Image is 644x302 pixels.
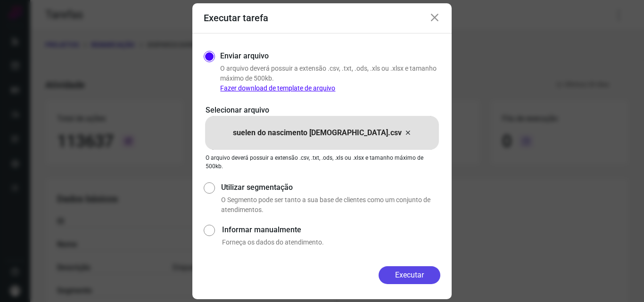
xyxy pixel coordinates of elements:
label: Enviar arquivo [220,50,269,62]
p: O arquivo deverá possuir a extensão .csv, .txt, .ods, .xls ou .xlsx e tamanho máximo de 500kb. [206,154,438,171]
p: Selecionar arquivo [206,105,438,116]
h3: Executar tarefa [204,12,268,24]
label: Informar manualmente [222,224,440,236]
p: Forneça os dados do atendimento. [222,237,440,247]
p: suelen do nascimento [DEMOGRAPHIC_DATA].csv [233,127,402,139]
a: Fazer download de template de arquivo [220,84,335,92]
label: Utilizar segmentação [221,182,440,193]
p: O Segmento pode ser tanto a sua base de clientes como um conjunto de atendimentos. [221,195,440,215]
p: O arquivo deverá possuir a extensão .csv, .txt, .ods, .xls ou .xlsx e tamanho máximo de 500kb. [220,64,440,93]
button: Executar [379,266,440,284]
